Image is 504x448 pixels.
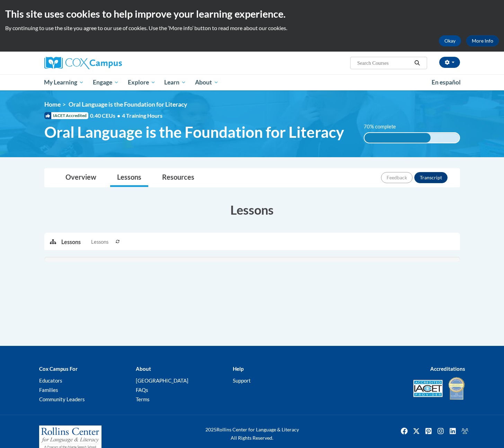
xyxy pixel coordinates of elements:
button: Transcript [414,172,448,183]
span: Lessons [91,238,108,246]
a: More Info [466,35,499,46]
img: Facebook group icon [459,425,470,437]
img: Accredited IACET® Provider [413,380,443,397]
a: Families [39,387,58,393]
p: By continuing to use the site you agree to our use of cookies. Use the ‘More info’ button to read... [5,24,499,32]
a: Cox Campus [44,57,176,69]
a: Home [44,101,61,108]
span: 0.40 CEUs [90,112,122,119]
button: Okay [439,35,461,46]
a: Twitter [411,425,422,437]
p: Lessons [61,238,81,246]
span: 2025 [205,427,216,432]
b: Accreditations [430,366,465,372]
img: Instagram icon [435,425,446,437]
a: Support [233,377,251,384]
a: Community Leaders [39,396,85,402]
img: Cox Campus [44,57,122,69]
img: IDA® Accredited [448,376,465,401]
a: Facebook [399,425,410,437]
span: About [195,78,219,87]
a: Terms [136,396,150,402]
span: Explore [128,78,156,87]
span: Learn [164,78,186,87]
a: Lessons [110,169,148,187]
a: Engage [88,74,123,90]
h2: This site uses cookies to help improve your learning experience. [5,7,499,21]
a: Resources [155,169,201,187]
img: LinkedIn icon [447,425,458,437]
span: My Learning [44,78,84,87]
div: 70% complete [364,133,431,143]
img: Facebook icon [399,425,410,437]
span: 4 Training Hours [122,112,162,119]
span: • [117,112,120,119]
div: Rollins Center for Language & Literacy All Rights Reserved. [179,425,325,442]
b: About [136,366,151,372]
a: Linkedin [447,425,458,437]
a: Facebook Group [459,425,470,437]
a: About [191,74,223,90]
a: [GEOGRAPHIC_DATA] [136,377,188,384]
a: Learn [160,74,191,90]
img: Pinterest icon [423,425,434,437]
a: Pinterest [423,425,434,437]
a: My Learning [40,74,89,90]
div: Main menu [34,74,470,90]
b: Cox Campus For [39,366,78,372]
span: Oral Language is the Foundation for Literacy [69,101,187,108]
input: Search Courses [356,59,412,67]
a: FAQs [136,387,148,393]
b: Help [233,366,244,372]
a: Instagram [435,425,446,437]
a: Explore [123,74,160,90]
button: Search [412,59,422,67]
a: Overview [59,169,103,187]
button: Feedback [381,172,413,183]
img: Twitter icon [411,425,422,437]
a: En español [427,75,465,90]
h3: Lessons [44,201,460,218]
span: En español [432,79,461,86]
a: Educators [39,377,62,384]
span: Oral Language is the Foundation for Literacy [44,123,344,141]
span: Engage [93,78,119,87]
span: IACET Accredited [44,112,88,119]
label: 70% complete [364,123,404,131]
button: Account Settings [439,57,460,68]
